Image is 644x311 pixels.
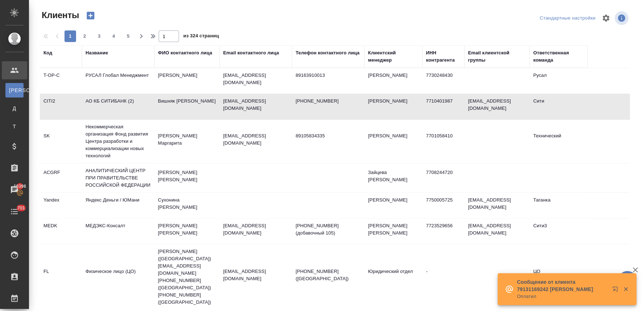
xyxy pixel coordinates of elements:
button: 4 [108,30,120,42]
div: ФИО контактного лица [158,49,212,57]
p: 89163910013 [296,72,361,79]
div: Ответственная команда [533,49,584,64]
div: Код [43,49,52,57]
p: 89105834335 [296,132,361,140]
p: [PHONE_NUMBER] [296,98,361,105]
td: Сити [530,94,588,119]
p: [EMAIL_ADDRESS][DOMAIN_NAME] [223,98,288,112]
p: [EMAIL_ADDRESS][DOMAIN_NAME] [223,222,288,237]
span: 5 [122,33,134,40]
button: 🙏 [619,271,637,289]
td: - [423,264,465,290]
td: 7701058410 [423,129,465,154]
div: Телефон контактного лица [296,49,360,57]
div: Email контактного лица [223,49,279,57]
div: Email клиентской группы [468,49,526,64]
p: [EMAIL_ADDRESS][DOMAIN_NAME] [223,268,288,282]
td: 7710401987 [423,94,465,119]
div: Клиентский менеджер [368,49,419,64]
td: [PERSON_NAME] [PERSON_NAME] [154,219,220,244]
td: РУСАЛ Глобал Менеджмент [82,68,154,94]
span: Т [9,123,20,130]
td: [PERSON_NAME] [365,68,423,94]
td: Русал [530,68,588,94]
span: [PERSON_NAME] [9,87,20,94]
td: [PERSON_NAME] [365,193,423,218]
td: Сити3 [530,219,588,244]
td: 7730248430 [423,68,465,94]
td: MEDK [40,219,82,244]
span: Настроить таблицу [598,9,615,27]
td: АО КБ СИТИБАНК (2) [82,94,154,119]
p: Оплатил [517,293,608,300]
p: [PHONE_NUMBER] ([GEOGRAPHIC_DATA]) [296,268,361,282]
div: Название [86,49,108,57]
td: Юридический отдел [365,264,423,290]
span: 2 [79,33,91,40]
td: Yandex [40,193,82,218]
td: CITI2 [40,94,82,119]
div: ИНН контрагента [426,49,461,64]
span: 3 [94,33,105,40]
a: 16396 [2,181,27,199]
span: из 324 страниц [183,32,219,42]
td: 7708244720 [423,165,465,191]
span: 4 [108,33,120,40]
span: Посмотреть информацию [615,11,630,25]
td: МЕДЭКС-Консалт [82,219,154,244]
td: 7723529656 [423,219,465,244]
p: [EMAIL_ADDRESS][DOMAIN_NAME] [223,132,288,147]
button: 5 [122,30,134,42]
button: Создать [82,9,99,22]
td: FL [40,264,82,290]
td: [EMAIL_ADDRESS][DOMAIN_NAME] [465,219,530,244]
td: [EMAIL_ADDRESS][DOMAIN_NAME] [465,193,530,218]
a: Д [5,101,24,116]
span: 701 [13,204,29,212]
a: 701 [2,203,27,221]
td: Технический [530,129,588,154]
button: Закрыть [619,286,633,293]
td: [PERSON_NAME] [PERSON_NAME] [365,219,423,244]
td: [PERSON_NAME] [PERSON_NAME] [154,165,220,191]
td: ЦО [530,264,588,290]
td: [PERSON_NAME] [365,94,423,119]
a: Т [5,119,24,134]
td: [PERSON_NAME] Маргарита [154,129,220,154]
td: Физическое лицо (ЦО) [82,264,154,290]
td: Сухонина [PERSON_NAME] [154,193,220,218]
div: split button [538,13,598,24]
td: Таганка [530,193,588,218]
td: АНАЛИТИЧЕСКИЙ ЦЕНТР ПРИ ПРАВИТЕЛЬСТВЕ РОССИЙСКОЙ ФЕДЕРАЦИИ [82,163,154,192]
p: Сообщение от клиента 79131169242 [PERSON_NAME] [517,278,608,293]
td: T-OP-C [40,68,82,94]
p: [PHONE_NUMBER] (добавочный 105) [296,222,361,237]
td: Яндекс Деньги / ЮМани [82,193,154,218]
span: 16396 [9,183,30,190]
button: 2 [79,30,91,42]
td: Зайцева [PERSON_NAME] [365,165,423,191]
span: Д [9,105,20,112]
a: [PERSON_NAME] [5,83,24,98]
td: [PERSON_NAME] ([GEOGRAPHIC_DATA]) [EMAIL_ADDRESS][DOMAIN_NAME] [PHONE_NUMBER] ([GEOGRAPHIC_DATA])... [154,244,220,310]
button: 3 [94,30,105,42]
td: Некоммерческая организация Фонд развития Центра разработки и коммерциализации новых технологий [82,120,154,163]
td: SK [40,129,82,154]
td: [PERSON_NAME] [154,68,220,94]
td: ACGRF [40,165,82,191]
td: Вишняк [PERSON_NAME] [154,94,220,119]
td: [PERSON_NAME] [365,129,423,154]
td: 7750005725 [423,193,465,218]
p: [EMAIL_ADDRESS][DOMAIN_NAME] [223,72,288,86]
button: Открыть в новой вкладке [608,282,626,299]
td: [EMAIL_ADDRESS][DOMAIN_NAME] [465,94,530,119]
span: Клиенты [40,9,79,21]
